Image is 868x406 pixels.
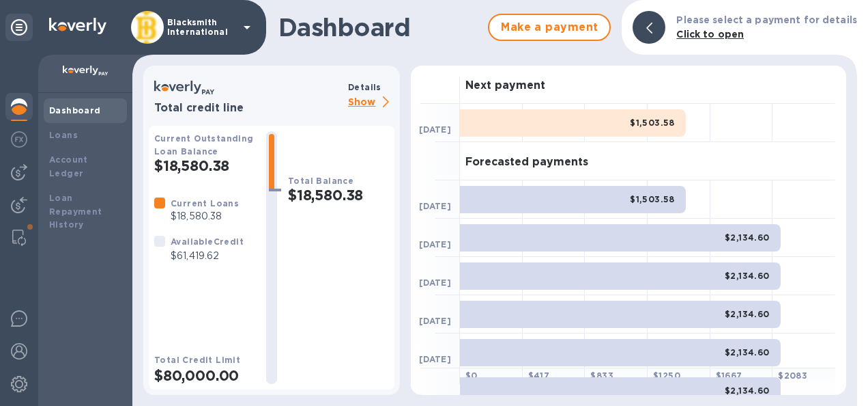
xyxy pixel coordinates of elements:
[488,14,611,41] button: Make a payment
[5,14,33,41] div: Unpin categories
[278,13,481,42] h1: Dashboard
[419,278,451,288] b: [DATE]
[419,124,451,135] b: [DATE]
[725,385,770,396] b: $2,134.60
[49,105,101,116] b: Dashboard
[725,271,770,281] b: $2,134.60
[590,370,613,381] b: $ 833
[725,347,770,357] b: $2,134.60
[49,193,102,230] b: Loan Repayment History
[11,131,27,148] img: Foreign exchange
[171,236,244,247] b: Available Credit
[154,157,255,174] h2: $18,580.38
[465,156,588,169] h3: Forecasted payments
[630,118,675,128] b: $1,503.58
[288,187,389,204] h2: $18,580.38
[171,209,239,224] p: $18,580.38
[778,370,807,381] b: $ 2083
[154,133,254,157] b: Current Outstanding Loan Balance
[154,355,240,365] b: Total Credit Limit
[49,130,78,140] b: Loans
[154,102,343,115] h3: Total credit line
[49,18,106,34] img: Logo
[348,94,394,111] p: Show
[419,201,451,211] b: [DATE]
[419,239,451,249] b: [DATE]
[288,176,353,186] b: Total Balance
[653,370,680,381] b: $ 1250
[465,79,545,92] h3: Next payment
[49,154,88,178] b: Account Ledger
[348,82,381,92] b: Details
[171,249,244,263] p: $61,419.62
[465,370,478,381] b: $ 0
[528,370,550,381] b: $ 417
[725,309,770,319] b: $2,134.60
[630,194,675,204] b: $1,503.58
[167,18,235,37] p: Blacksmith International
[171,198,239,208] b: Current Loans
[716,370,742,381] b: $ 1667
[154,367,255,384] h2: $80,000.00
[419,354,451,364] b: [DATE]
[419,316,451,326] b: [DATE]
[676,14,857,25] b: Please select a payment for details
[725,232,770,243] b: $2,134.60
[676,29,744,40] b: Click to open
[500,19,598,36] span: Make a payment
